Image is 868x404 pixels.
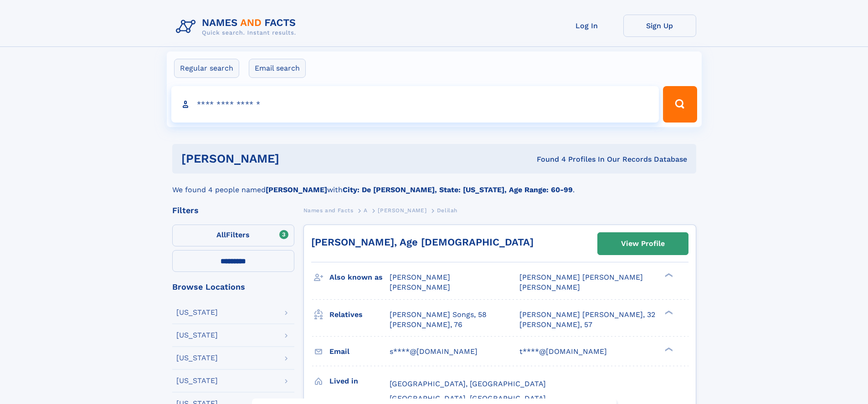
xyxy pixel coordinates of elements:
[216,230,226,239] span: All
[519,320,592,330] a: [PERSON_NAME], 57
[378,205,426,216] a: [PERSON_NAME]
[329,270,390,285] h3: Also known as
[663,272,673,278] div: ❯
[171,86,659,123] input: search input
[329,373,390,389] h3: Lived in
[598,233,688,255] a: View Profile
[172,225,294,246] label: Filters
[181,153,408,164] h1: [PERSON_NAME]
[390,283,450,291] span: [PERSON_NAME]
[266,185,327,194] b: [PERSON_NAME]
[663,346,673,352] div: ❯
[343,185,573,194] b: City: De [PERSON_NAME], State: [US_STATE], Age Range: 60-99
[378,207,426,214] span: [PERSON_NAME]
[390,394,546,403] span: [GEOGRAPHIC_DATA], [GEOGRAPHIC_DATA]
[390,273,450,281] span: [PERSON_NAME]
[364,205,368,216] a: A
[329,344,390,359] h3: Email
[390,379,546,388] span: [GEOGRAPHIC_DATA], [GEOGRAPHIC_DATA]
[176,309,218,316] div: [US_STATE]
[311,236,534,248] a: [PERSON_NAME], Age [DEMOGRAPHIC_DATA]
[176,354,218,362] div: [US_STATE]
[172,283,294,291] div: Browse Locations
[172,174,696,195] div: We found 4 people named with .
[663,309,673,315] div: ❯
[303,205,354,216] a: Names and Facts
[249,59,306,78] label: Email search
[172,206,294,215] div: Filters
[519,310,655,320] a: [PERSON_NAME] [PERSON_NAME], 32
[329,307,390,322] h3: Relatives
[519,283,580,291] span: [PERSON_NAME]
[623,15,696,37] a: Sign Up
[364,207,368,214] span: A
[172,15,303,39] img: Logo Names and Facts
[663,86,697,123] button: Search Button
[390,310,487,320] a: [PERSON_NAME] Songs, 58
[550,15,623,37] a: Log In
[621,233,665,254] div: View Profile
[390,320,462,330] a: [PERSON_NAME], 76
[176,332,218,339] div: [US_STATE]
[174,59,239,78] label: Regular search
[437,207,457,214] span: Delilah
[176,377,218,384] div: [US_STATE]
[408,154,687,164] div: Found 4 Profiles In Our Records Database
[519,273,643,281] span: [PERSON_NAME] [PERSON_NAME]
